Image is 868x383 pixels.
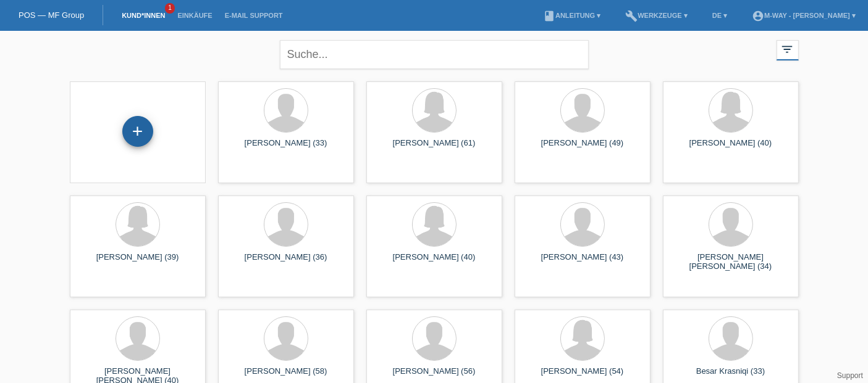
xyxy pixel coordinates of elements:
i: filter_list [781,43,794,56]
div: [PERSON_NAME] (33) [228,138,344,158]
div: Kund*in hinzufügen [123,121,153,142]
span: 1 [165,3,175,14]
div: [PERSON_NAME] [PERSON_NAME] (34) [673,252,789,272]
div: [PERSON_NAME] (43) [525,252,641,272]
a: Support [837,371,863,380]
div: [PERSON_NAME] (39) [80,252,196,272]
a: DE ▾ [706,12,733,19]
i: book [543,10,555,22]
a: account_circlem-way - [PERSON_NAME] ▾ [746,12,862,19]
a: bookAnleitung ▾ [537,12,607,19]
div: [PERSON_NAME] (40) [673,138,789,158]
div: [PERSON_NAME] (40) [376,252,492,272]
a: buildWerkzeuge ▾ [619,12,694,19]
i: build [625,10,638,22]
div: [PERSON_NAME] (36) [228,252,344,272]
a: Einkäufe [171,12,218,19]
i: account_circle [752,10,764,22]
div: [PERSON_NAME] (61) [376,138,492,158]
input: Suche... [280,40,589,69]
a: Kund*innen [116,12,171,19]
a: E-Mail Support [219,12,289,19]
div: [PERSON_NAME] (49) [525,138,641,158]
a: POS — MF Group [19,10,84,20]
